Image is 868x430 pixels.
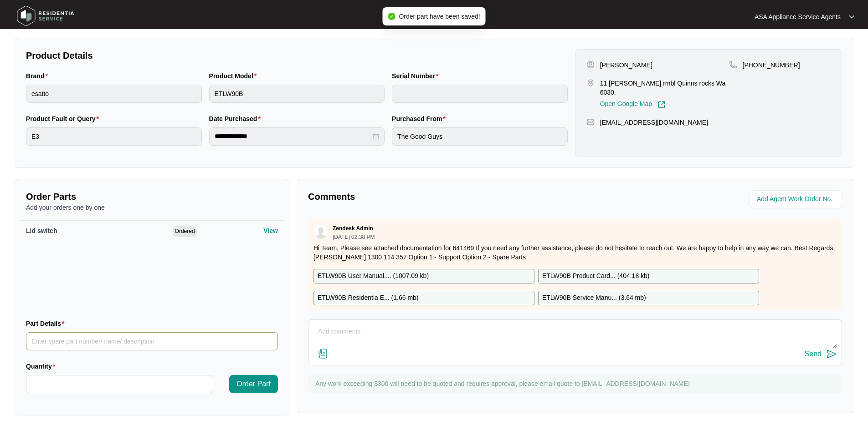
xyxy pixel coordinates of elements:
button: Send [805,348,837,360]
p: ETLW90B Residentia E... ( 1.66 mb ) [318,293,419,303]
p: ETLW90B User Manual.... ( 1007.09 kb ) [318,271,429,281]
span: Order part have been saved! [399,13,480,20]
p: Comments [308,190,569,203]
img: file-attachment-doc.svg [318,348,329,359]
input: Add Agent Work Order No. [757,194,837,205]
img: map-pin [586,118,595,126]
p: [PHONE_NUMBER] [743,61,800,70]
p: View [263,226,278,235]
p: Zendesk Admin [333,225,373,232]
img: map-pin [586,79,595,87]
p: [EMAIL_ADDRESS][DOMAIN_NAME] [600,118,708,127]
label: Quantity [26,362,59,371]
img: residentia service logo [14,2,77,30]
span: Ordered [173,226,197,237]
p: ETLW90B Product Card... ( 404.18 kb ) [542,271,650,281]
span: check-circle [388,13,395,20]
label: Purchased From [392,114,449,123]
input: Part Details [26,332,278,350]
input: Date Purchased [215,132,371,141]
p: [PERSON_NAME] [600,61,652,70]
a: Open Google Map [600,101,666,109]
p: Product Details [26,49,568,62]
input: Product Fault or Query [26,127,202,146]
input: Quantity [26,375,213,393]
img: user.svg [314,225,328,239]
img: user-pin [586,61,595,69]
img: dropdown arrow [849,15,854,19]
p: ETLW90B Service Manu... ( 3.64 mb ) [542,293,646,303]
p: Hi Team, Please see attached documentation for 641469 If you need any further assistance, please ... [313,243,837,262]
p: 11 [PERSON_NAME] rmbl Quinns rocks Wa 6030, [600,79,729,97]
p: [DATE] 02:38 PM [333,234,375,240]
label: Product Model [209,71,261,81]
span: Order Part [236,379,271,390]
p: Any work exceeding $300 will need to be quoted and requires approval, please email quote to [EMAI... [315,379,837,388]
label: Date Purchased [209,114,264,123]
input: Purchased From [392,127,568,146]
span: Lid switch [26,227,57,234]
div: Send [805,350,822,358]
input: Brand [26,85,202,103]
label: Part Details [26,319,68,328]
img: send-icon.svg [826,349,837,359]
button: Order Part [229,375,278,393]
img: map-pin [729,61,737,69]
input: Serial Number [392,85,568,103]
label: Brand [26,71,51,81]
p: Order Parts [26,190,278,203]
p: ASA Appliance Service Agents [755,12,841,21]
label: Product Fault or Query [26,114,103,123]
input: Product Model [209,85,385,103]
label: Serial Number [392,71,442,81]
p: Add your orders one by one [26,203,278,212]
img: Link-External [657,101,666,109]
